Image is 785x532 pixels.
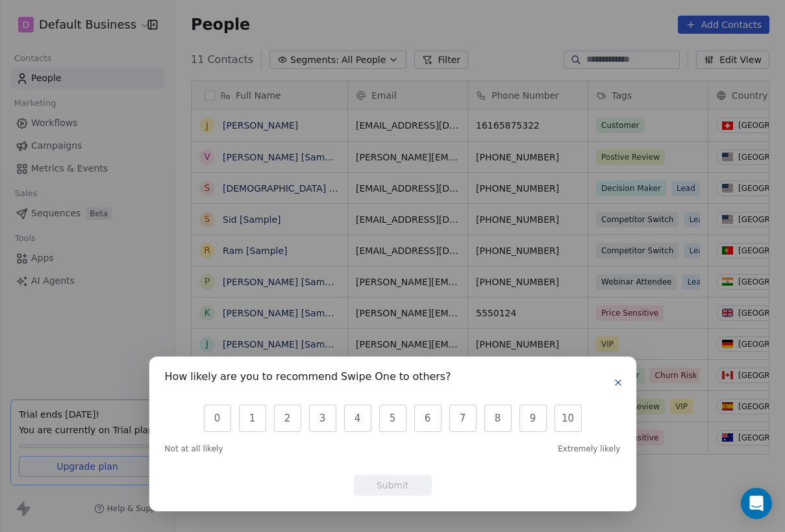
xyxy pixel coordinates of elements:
[274,405,301,432] button: 2
[379,405,406,432] button: 5
[239,405,266,432] button: 1
[449,405,477,432] button: 7
[165,372,451,385] h1: How likely are you to recommend Swipe One to others?
[309,405,336,432] button: 3
[519,405,547,432] button: 9
[354,475,432,496] button: Submit
[204,405,231,432] button: 0
[484,405,512,432] button: 8
[558,444,620,454] span: Extremely likely
[344,405,371,432] button: 4
[554,405,582,432] button: 10
[414,405,442,432] button: 6
[165,444,223,454] span: Not at all likely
